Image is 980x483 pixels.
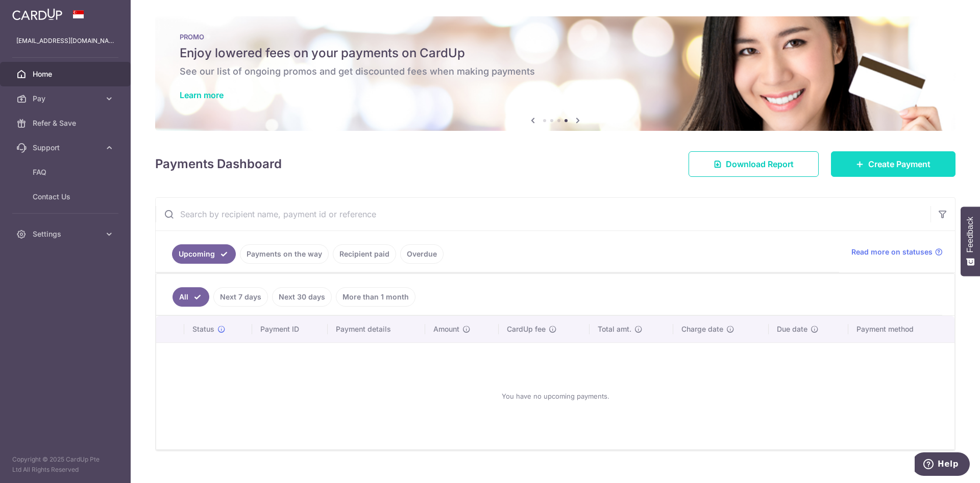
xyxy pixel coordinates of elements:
[33,229,100,239] span: Settings
[272,287,332,307] a: Next 30 days
[726,158,794,170] span: Download Report
[155,16,955,131] img: Latest Promos banner
[777,324,807,334] span: Due date
[851,247,933,257] span: Read more on statuses
[681,324,723,334] span: Charge date
[851,247,943,257] a: Read more on statuses
[33,94,100,104] span: Pay
[328,316,426,342] th: Payment details
[16,36,114,46] p: [EMAIL_ADDRESS][DOMAIN_NAME]
[180,90,224,100] a: Learn more
[831,151,955,177] a: Create Payment
[180,65,931,78] h6: See our list of ongoing promos and get discounted fees when making payments
[336,287,415,307] a: More than 1 month
[172,244,236,264] a: Upcoming
[155,155,282,173] h4: Payments Dashboard
[180,33,931,41] p: PROMO
[507,324,546,334] span: CardUp fee
[33,167,100,177] span: FAQ
[156,198,930,231] input: Search by recipient name, payment id or reference
[12,8,62,20] img: CardUp
[33,192,100,202] span: Contact Us
[433,324,459,334] span: Amount
[173,287,209,307] a: All
[598,324,631,334] span: Total amt.
[689,151,819,177] a: Download Report
[848,316,954,342] th: Payment method
[168,351,942,441] div: You have no upcoming payments.
[180,45,931,61] h5: Enjoy lowered fees on your payments on CardUp
[192,324,214,334] span: Status
[213,287,268,307] a: Next 7 days
[966,217,975,252] span: Feedback
[33,143,100,153] span: Support
[33,69,100,79] span: Home
[961,206,980,276] button: Feedback - Show survey
[252,316,328,342] th: Payment ID
[868,158,930,170] span: Create Payment
[915,452,970,478] iframe: Opens a widget where you can find more information
[240,244,329,264] a: Payments on the way
[400,244,444,264] a: Overdue
[333,244,396,264] a: Recipient paid
[33,118,100,128] span: Refer & Save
